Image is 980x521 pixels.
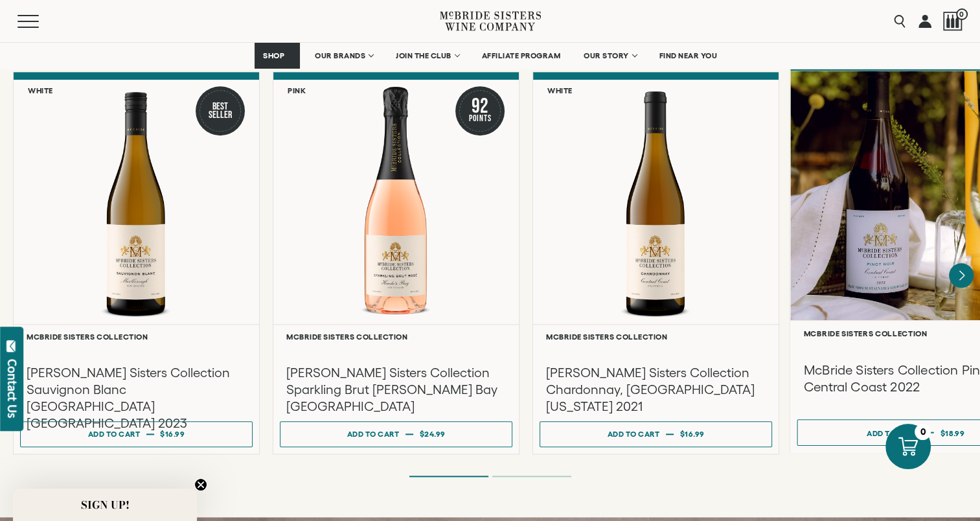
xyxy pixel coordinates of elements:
h6: White [547,86,573,95]
span: OUR STORY [584,51,629,60]
div: Add to cart [608,424,660,443]
span: OUR BRANDS [315,51,365,60]
button: Add to cart $16.99 [540,421,772,447]
span: AFFILIATE PROGRAM [482,51,561,60]
div: Add to cart [867,423,920,442]
a: JOIN THE CLUB [387,43,467,69]
div: Add to cart [347,424,400,443]
button: Add to cart $24.99 [280,421,512,447]
div: 0 [915,424,931,440]
h6: McBride Sisters Collection [27,332,246,341]
h6: McBride Sisters Collection [546,332,766,341]
div: Add to cart [88,424,141,443]
button: Close teaser [194,478,207,491]
a: Pink 92 Points McBride Sisters Collection Sparkling Brut Rose Hawke's Bay NV McBride Sisters Coll... [273,72,519,454]
span: JOIN THE CLUB [396,51,451,60]
span: SIGN UP! [81,497,130,513]
h6: White [28,86,53,95]
a: SHOP [255,43,300,69]
li: Page dot 1 [409,476,488,477]
span: 0 [956,8,968,20]
span: $18.99 [940,428,965,437]
a: AFFILIATE PROGRAM [473,43,569,69]
button: Add to cart $16.99 [20,421,253,447]
a: White Best Seller McBride Sisters Collection SauvignonBlanc McBride Sisters Collection [PERSON_NA... [13,72,260,454]
span: $16.99 [680,430,705,438]
span: SHOP [263,51,285,60]
div: Contact Us [6,359,19,418]
h6: Pink [288,86,306,95]
h3: [PERSON_NAME] Sisters Collection Sauvignon Blanc [GEOGRAPHIC_DATA] [GEOGRAPHIC_DATA] 2023 [27,364,246,432]
div: SIGN UP!Close teaser [13,489,197,521]
span: FIND NEAR YOU [659,51,718,60]
h6: McBride Sisters Collection [286,332,506,341]
a: FIND NEAR YOU [651,43,726,69]
button: Mobile Menu Trigger [17,15,64,28]
a: White McBride Sisters Collection Chardonnay, Central Coast California McBride Sisters Collection ... [532,72,779,454]
h3: [PERSON_NAME] Sisters Collection Chardonnay, [GEOGRAPHIC_DATA][US_STATE] 2021 [546,364,766,415]
a: OUR STORY [575,43,644,69]
h3: [PERSON_NAME] Sisters Collection Sparkling Brut [PERSON_NAME] Bay [GEOGRAPHIC_DATA] [286,364,506,415]
button: Next [949,263,974,288]
span: $24.99 [419,430,445,438]
span: $16.99 [160,430,185,438]
li: Page dot 2 [492,476,571,477]
a: OUR BRANDS [306,43,381,69]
